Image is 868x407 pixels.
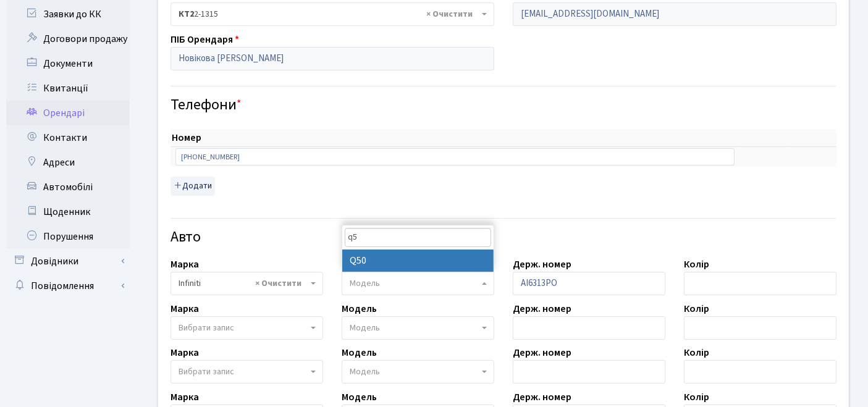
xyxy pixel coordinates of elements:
a: Документи [6,51,130,76]
button: Додати [171,177,215,196]
b: КТ2 [179,8,194,20]
label: Держ. номер [513,390,571,405]
label: Держ. номер [513,257,571,272]
label: Модель [342,345,377,360]
a: Договори продажу [6,27,130,51]
h4: Телефони [171,96,836,114]
a: Орендарі [6,101,130,125]
li: Q50 [342,250,494,272]
label: Марка [171,301,199,316]
span: Вибрати запис [179,322,234,334]
th: Номер [171,129,739,147]
span: Infiniti [171,272,323,295]
label: Модель [342,390,377,405]
span: Вибрати запис [179,366,234,378]
label: Колір [684,345,709,360]
span: Infiniti [179,277,308,290]
label: ПІБ Орендаря [171,32,239,47]
a: Повідомлення [6,274,130,298]
input: Буде використано в якості логіна [513,2,836,26]
span: Модель [350,366,380,378]
span: <b>КТ2</b>&nbsp;&nbsp;&nbsp;2-1315 [171,2,494,26]
a: Довідники [6,249,130,274]
a: Щоденник [6,199,130,224]
label: Марка [171,345,199,360]
a: Контакти [6,125,130,150]
a: Квитанції [6,76,130,101]
label: Модель [342,301,377,316]
a: Порушення [6,224,130,249]
label: Колір [684,390,709,405]
h4: Авто [171,229,836,246]
a: Адреси [6,150,130,175]
label: Держ. номер [513,301,571,316]
label: Колір [684,257,709,272]
span: Модель [350,322,380,334]
label: Марка [171,257,199,272]
label: Колір [684,301,709,316]
span: <b>КТ2</b>&nbsp;&nbsp;&nbsp;2-1315 [179,8,479,20]
a: Автомобілі [6,175,130,199]
a: Заявки до КК [6,2,130,27]
span: Видалити всі елементи [255,277,301,290]
label: Марка [171,390,199,405]
span: Модель [350,277,380,290]
label: Держ. номер [513,345,571,360]
span: Видалити всі елементи [426,8,473,20]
